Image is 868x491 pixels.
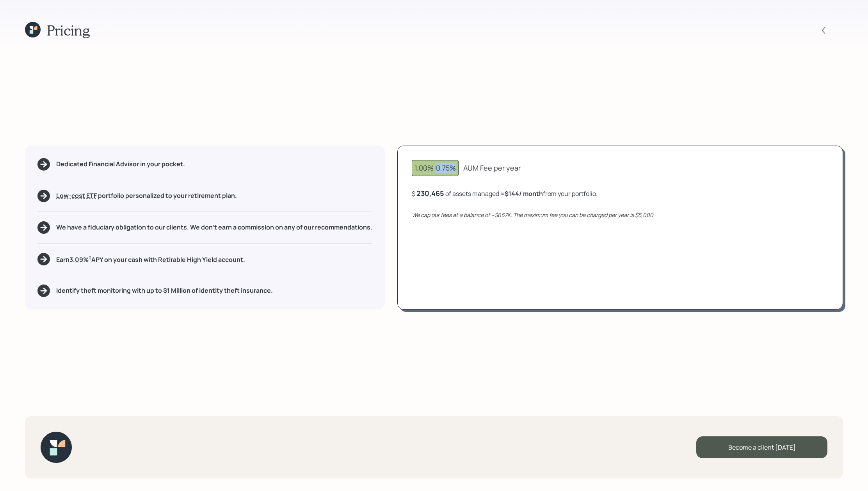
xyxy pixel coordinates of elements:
h5: We have a fiduciary obligation to our clients. We don't earn a commission on any of our recommend... [56,224,372,231]
h1: Pricing [47,22,90,39]
div: $ of assets managed ≈ from your portfolio . [412,189,598,198]
b: $144 / month [505,189,543,198]
div: 0.75% [414,163,456,173]
sup: † [89,254,91,261]
iframe: Customer reviews powered by Trustpilot [81,425,181,483]
span: Low-cost ETF [56,191,97,200]
h5: Dedicated Financial Advisor in your pocket. [56,160,185,168]
div: AUM Fee per year [463,163,521,173]
div: 230,465 [416,189,444,198]
h5: Identify theft monitoring with up to $1 Million of identity theft insurance. [56,287,273,294]
div: Become a client [DATE] [696,436,827,458]
h5: Earn 3.09 % APY on your cash with Retirable High Yield account. [56,254,245,264]
i: We cap our fees at a balance of ~$667K. The maximum fee you can be charged per year is $5,000 [412,211,653,219]
span: 1.00% [414,163,434,173]
h5: portfolio personalized to your retirement plan. [56,192,237,199]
